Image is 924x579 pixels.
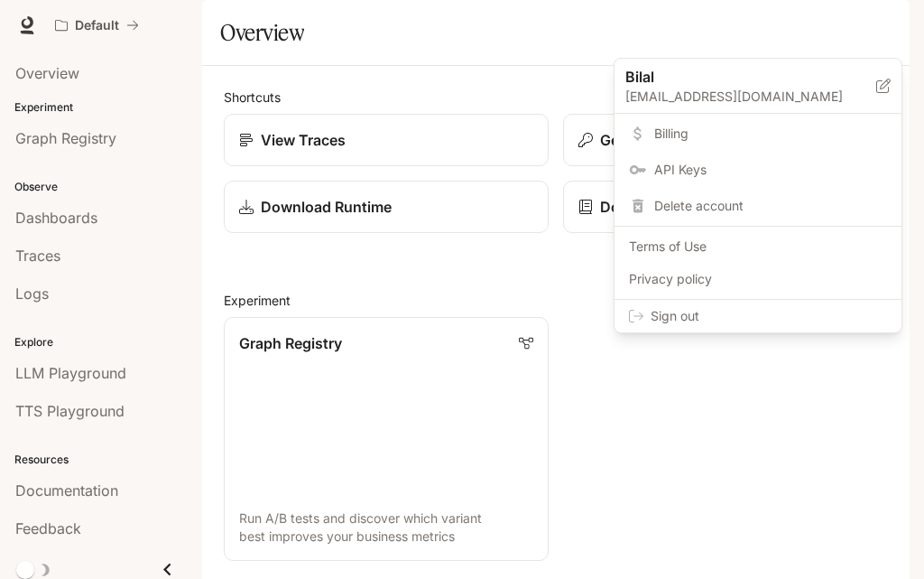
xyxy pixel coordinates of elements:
[654,197,887,215] span: Delete account
[629,238,887,256] span: Terms of Use
[629,270,887,288] span: Privacy policy
[614,59,901,114] div: Bilal[EMAIL_ADDRESS][DOMAIN_NAME]
[654,125,887,143] span: Billing
[618,117,898,150] a: Billing
[618,230,898,263] a: Terms of Use
[618,263,898,295] a: Privacy policy
[618,190,898,222] div: Delete account
[651,307,887,325] span: Sign out
[618,154,898,186] a: API Keys
[625,88,876,106] p: [EMAIL_ADDRESS][DOMAIN_NAME]
[654,161,887,179] span: API Keys
[625,66,847,88] p: Bilal
[614,300,901,332] div: Sign out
